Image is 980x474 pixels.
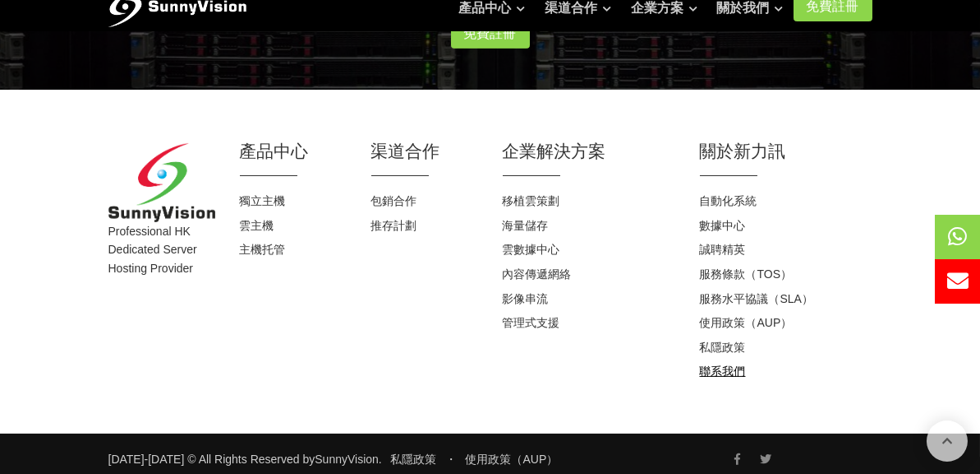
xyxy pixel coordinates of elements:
[390,453,436,466] a: 私隱政策
[503,316,560,329] a: 管理式支援
[700,365,746,378] a: 聯系我們
[700,243,746,256] a: 誠聘精英
[315,453,379,466] a: SunnyVision
[466,453,559,466] a: 使用政策（AUP）
[371,194,417,207] a: 包銷合作
[700,219,746,232] a: 數據中心
[240,194,286,207] a: 獨立主機
[503,194,560,207] a: 移植雲策劃
[503,219,549,232] a: 海量儲存
[445,453,457,466] span: ・
[700,292,813,305] a: 服務水平協議（SLA）
[700,316,793,329] a: 使用政策（AUP）
[108,143,215,222] img: SunnyVision Limited
[240,243,286,256] a: 主機托管
[371,139,478,163] h2: 渠道合作
[700,139,872,163] h2: 關於新力訊
[503,139,675,163] h2: 企業解決方案
[503,243,560,256] a: 雲數據中心
[240,219,274,232] a: 雲主機
[503,292,549,305] a: 影像串流
[240,139,347,163] h2: 產品中心
[108,450,382,468] small: [DATE]-[DATE] © All Rights Reserved by .
[503,267,572,281] a: 內容傳遞網絡
[700,341,746,354] a: 私隱政策
[700,194,757,207] a: 自動化系統
[96,143,228,384] div: Professional HK Dedicated Server Hosting Provider
[451,19,530,49] a: 免費註冊
[700,267,793,281] a: 服務條款（TOS）
[371,219,417,232] a: 推存計劃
